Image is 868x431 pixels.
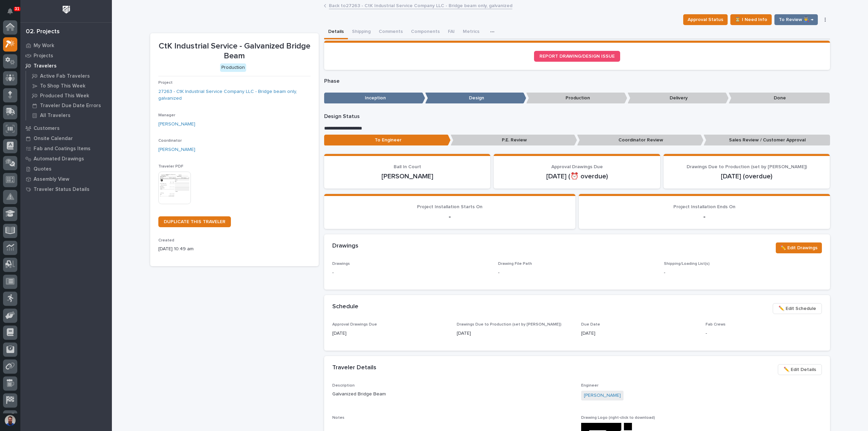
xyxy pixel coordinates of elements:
[539,54,615,59] span: REPORT DRAWING/DESIGN ISSUE
[8,8,17,19] div: Notifications31
[15,6,19,11] p: 31
[20,133,112,143] a: Onsite Calendar
[425,93,526,104] p: Design
[40,83,85,89] p: To Shop This Week
[332,303,358,311] h2: Schedule
[220,63,246,72] div: Production
[332,242,358,250] h2: Drawings
[3,4,17,18] button: Notifications
[324,78,830,84] p: Phase
[778,364,822,375] button: ✏️ Edit Details
[20,40,112,51] a: My Work
[581,330,697,337] p: [DATE]
[158,121,195,128] a: [PERSON_NAME]
[730,14,772,25] button: ⏳ I Need Info
[784,366,816,374] span: ✏️ Edit Details
[34,187,90,193] p: Traveler Status Details
[20,143,112,154] a: Fab and Coatings Items
[704,135,830,146] p: Sales Review / Customer Approval
[417,204,482,209] span: Project Installation Starts On
[706,322,726,327] span: Fab Crews
[773,303,822,314] button: ✏️ Edit Schedule
[779,16,813,24] span: To Review 👨‍🏭 →
[774,14,818,25] button: To Review 👨‍🏭 →
[451,135,577,146] p: P.E. Review
[332,330,449,337] p: [DATE]
[332,391,573,398] p: Galvanized Bridge Beam
[20,51,112,61] a: Projects
[581,322,600,327] span: Due Date
[34,176,69,182] p: Assembly View
[40,93,89,99] p: Produced This Week
[332,364,376,372] h2: Traveler Details
[526,93,627,104] p: Production
[729,93,830,104] p: Done
[502,172,652,180] p: [DATE] (⏰ overdue)
[407,25,444,39] button: Components
[457,330,573,337] p: [DATE]
[776,242,822,253] button: ✏️ Edit Drawings
[332,416,344,420] span: Notes
[158,246,311,253] p: [DATE] 10:49 am
[60,3,73,16] img: Workspace Logo
[534,51,620,62] a: REPORT DRAWING/DESIGN ISSUE
[498,269,499,276] p: -
[459,25,484,39] button: Metrics
[672,172,822,180] p: [DATE] (overdue)
[34,53,53,59] p: Projects
[457,322,561,327] span: Drawings Due to Production (set by [PERSON_NAME])
[20,174,112,184] a: Assembly View
[688,16,723,24] span: Approval Status
[34,125,60,132] p: Customers
[324,25,348,39] button: Details
[329,1,512,9] a: Back to27263 - CtK Industrial Service Company LLC - Bridge beam only, galvanized
[551,164,603,169] span: Approval Drawings Due
[664,262,710,266] span: Shipping/Loading List(s)
[324,93,425,104] p: Inception
[40,73,90,79] p: Active Fab Travelers
[20,184,112,194] a: Traveler Status Details
[40,103,101,109] p: Traveler Due Date Errors
[26,101,112,110] a: Traveler Due Date Errors
[444,25,459,39] button: FAI
[498,262,532,266] span: Drawing File Path
[584,392,621,399] a: [PERSON_NAME]
[20,61,112,71] a: Travelers
[158,146,195,153] a: [PERSON_NAME]
[34,136,73,142] p: Onsite Calendar
[332,172,482,180] p: [PERSON_NAME]
[26,71,112,81] a: Active Fab Travelers
[348,25,375,39] button: Shipping
[26,28,60,36] div: 02. Projects
[332,213,567,221] p: -
[34,146,91,152] p: Fab and Coatings Items
[581,384,598,388] span: Engineer
[158,164,183,169] span: Traveler PDF
[26,91,112,100] a: Produced This Week
[664,269,822,276] p: -
[40,113,71,119] p: All Travelers
[581,416,655,420] span: Drawing Logo (right-click to download)
[706,330,822,337] p: -
[778,305,816,313] span: ✏️ Edit Schedule
[34,166,52,172] p: Quotes
[20,123,112,133] a: Customers
[687,164,807,169] span: Drawings Due to Production (set by [PERSON_NAME])
[735,16,767,24] span: ⏳ I Need Info
[577,135,704,146] p: Coordinator Review
[394,164,421,169] span: Ball In Court
[26,111,112,120] a: All Travelers
[673,204,735,209] span: Project Installation Ends On
[332,262,350,266] span: Drawings
[34,43,54,49] p: My Work
[20,164,112,174] a: Quotes
[26,81,112,91] a: To Shop This Week
[158,81,173,85] span: Project
[158,88,311,102] a: 27263 - CtK Industrial Service Company LLC - Bridge beam only, galvanized
[158,113,175,117] span: Manager
[332,384,355,388] span: Description
[683,14,728,25] button: Approval Status
[324,135,451,146] p: To Engineer
[164,219,225,224] span: DUPLICATE THIS TRAVELER
[332,322,377,327] span: Approval Drawings Due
